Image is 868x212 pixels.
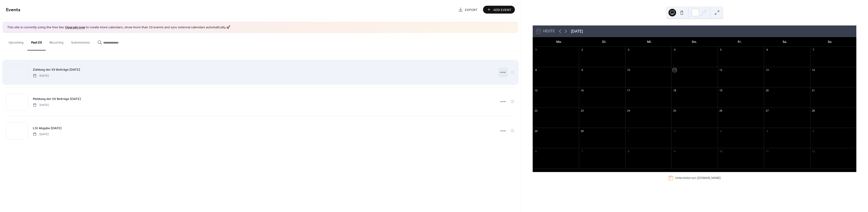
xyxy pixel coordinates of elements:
[719,129,723,133] div: 3
[534,48,538,52] div: 1
[627,48,630,52] div: 3
[534,68,538,72] div: 8
[33,132,49,136] span: [DATE]
[534,109,538,113] div: 22
[765,109,769,113] div: 27
[673,109,676,113] div: 25
[673,48,676,52] div: 4
[765,149,769,153] div: 11
[812,89,815,92] div: 21
[812,48,815,52] div: 7
[580,89,584,92] div: 16
[627,129,630,133] div: 1
[67,33,94,50] button: Submissions
[627,109,630,113] div: 24
[580,48,584,52] div: 2
[33,67,80,72] a: Zahlung der SV Beiträge [DATE]
[807,37,853,47] div: So.
[33,96,81,101] span: Meldung der SV Beiträge [DATE]
[765,48,769,52] div: 6
[673,129,676,133] div: 2
[571,28,583,34] div: [DATE]
[673,68,676,72] div: 11
[765,68,769,72] div: 13
[812,109,815,113] div: 28
[580,68,584,72] div: 9
[7,25,230,30] span: This site is currently using the free tier. to create more calendars, show more than 10 events an...
[672,37,717,47] div: Do.
[812,149,815,153] div: 12
[455,6,481,14] a: Export
[627,89,630,92] div: 17
[580,109,584,113] div: 23
[6,5,20,15] span: Events
[765,129,769,133] div: 4
[580,129,584,133] div: 30
[534,149,538,153] div: 6
[717,37,762,47] div: Fr.
[697,176,721,180] a: [DOMAIN_NAME]
[534,129,538,133] div: 29
[5,33,27,50] button: Upcoming
[65,24,85,31] a: Upgrade now
[627,37,672,47] div: Mi.
[812,129,815,133] div: 5
[534,89,538,92] div: 15
[627,68,630,72] div: 10
[675,176,721,180] div: Unterstützt von
[719,68,723,72] div: 12
[46,33,67,50] button: Recurring
[483,6,515,14] button: Add Event
[33,96,81,102] a: Meldung der SV Beiträge [DATE]
[33,126,62,131] span: LSt Abgabe [DATE]
[719,109,723,113] div: 26
[719,149,723,153] div: 10
[762,37,807,47] div: Sa.
[33,74,49,78] span: [DATE]
[812,68,815,72] div: 14
[719,48,723,52] div: 5
[582,37,627,47] div: Di.
[33,103,49,107] span: [DATE]
[673,89,676,92] div: 18
[27,33,46,50] button: Past (3)
[536,37,582,47] div: Mo.
[33,67,80,72] span: Zahlung der SV Beiträge [DATE]
[465,7,478,12] span: Export
[627,149,630,153] div: 8
[580,149,584,153] div: 7
[673,149,676,153] div: 9
[765,89,769,92] div: 20
[33,125,62,131] a: LSt Abgabe [DATE]
[493,7,511,12] span: Add Event
[719,89,723,92] div: 19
